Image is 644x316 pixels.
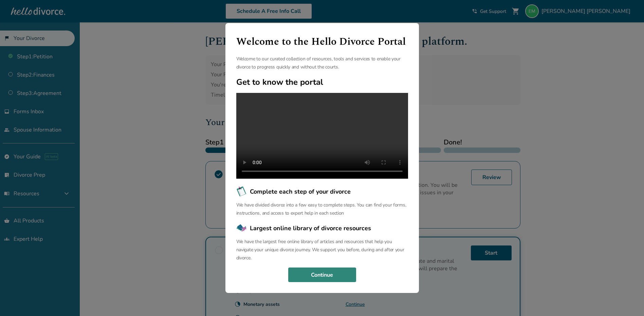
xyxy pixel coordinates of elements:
span: Complete each step of your divorce [250,187,351,196]
p: We have divided divorce into a few easy to complete steps. You can find your forms, instructions,... [236,201,408,217]
iframe: Chat Widget [610,283,644,316]
h2: Get to know the portal [236,77,408,87]
img: Largest online library of divorce resources [236,223,247,234]
p: We have the largest free online library of articles and resources that help you navigate your uni... [236,238,408,262]
h1: Welcome to the Hello Divorce Portal [236,34,408,50]
img: Complete each step of your divorce [236,186,247,197]
span: Largest online library of divorce resources [250,224,371,233]
button: Continue [288,268,356,282]
p: Welcome to our curated collection of resources, tools and services to enable your divorce to prog... [236,55,408,71]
